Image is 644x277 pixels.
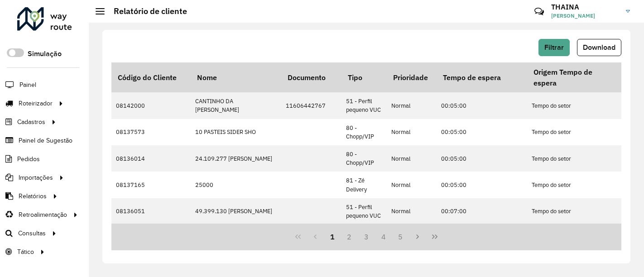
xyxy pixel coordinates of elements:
span: [PERSON_NAME] [551,12,619,20]
h2: Relatório de cliente [105,6,187,16]
th: Nome [191,62,281,92]
span: Relatórios [19,191,47,201]
td: CANTINHO DA [PERSON_NAME] [191,92,281,119]
button: 5 [392,228,409,245]
span: Roteirizador [19,99,53,108]
td: 08137573 [111,119,191,145]
button: 1 [324,228,341,245]
td: 25000 [191,172,281,198]
td: 00:07:00 [437,198,527,224]
span: Retroalimentação [19,210,67,220]
span: Painel [19,80,36,90]
td: 51 - Perfil pequeno VUC [341,198,387,224]
td: 80 - Chopp/VIP [341,145,387,172]
button: Download [577,39,621,56]
td: 00:05:00 [437,92,527,119]
td: 51 - Perfil pequeno VUC [341,92,387,119]
a: Contato Rápido [529,2,549,21]
td: 08137165 [111,172,191,198]
button: 2 [341,228,358,245]
button: Last Page [426,228,443,245]
td: 49.399.130 [PERSON_NAME] [191,198,281,224]
td: 08142000 [111,92,191,119]
span: Consultas [18,229,46,238]
th: Documento [281,62,341,92]
td: 11606442767 [281,92,341,119]
td: Tempo do setor [527,198,618,224]
td: 24.109.277 [PERSON_NAME] [191,145,281,172]
button: 4 [375,228,392,245]
td: Tempo do setor [527,119,618,145]
td: 80 - Chopp/VIP [341,119,387,145]
th: Tipo [341,62,387,92]
button: 3 [358,228,375,245]
td: 10 PASTEIS SIDER SHO [191,119,281,145]
span: Pedidos [17,154,40,164]
td: 08136051 [111,198,191,224]
td: Tempo do setor [527,92,618,119]
td: 00:05:00 [437,119,527,145]
span: Tático [17,247,34,257]
td: Normal [387,172,437,198]
th: Prioridade [387,62,437,92]
td: 00:05:00 [437,172,527,198]
td: Normal [387,119,437,145]
td: Normal [387,92,437,119]
span: Importações [19,173,53,182]
span: Filtrar [544,43,564,51]
th: Tempo de espera [437,62,527,92]
button: Next Page [409,228,426,245]
td: Tempo do setor [527,145,618,172]
td: 81 - Zé Delivery [341,172,387,198]
td: Tempo do setor [527,172,618,198]
th: Origem Tempo de espera [527,62,618,92]
td: Normal [387,145,437,172]
label: Simulação [28,48,62,59]
th: Código do Cliente [111,62,191,92]
span: Painel de Sugestão [19,136,72,145]
td: Normal [387,198,437,224]
button: Filtrar [538,39,570,56]
td: 08136014 [111,145,191,172]
td: 00:05:00 [437,145,527,172]
span: Download [583,43,615,51]
span: Cadastros [17,117,45,127]
h3: THAINA [551,3,619,11]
